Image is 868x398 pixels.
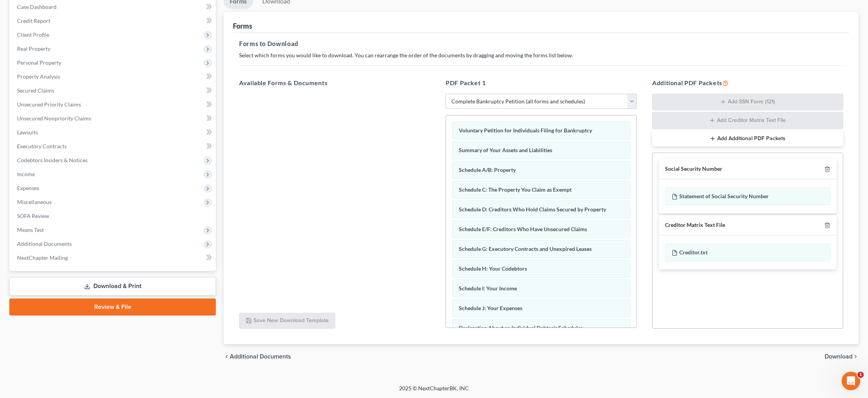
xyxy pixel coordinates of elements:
span: Executory Contracts [17,143,67,149]
button: Add SSN Form (121) [652,94,843,111]
span: Income [17,171,35,177]
a: Secured Claims [11,84,216,98]
span: Additional Documents [230,353,291,360]
span: Property Analysis [17,73,60,80]
span: Additional Documents [17,240,72,247]
a: Download & Print [9,277,216,295]
span: Schedule C: The Property You Claim as Exempt [459,186,572,193]
div: Social Security Number [665,165,722,173]
a: chevron_left Additional Documents [224,353,291,360]
i: chevron_right [852,353,859,360]
span: Unsecured Priority Claims [17,101,81,108]
h5: Forms to Download [239,39,843,48]
a: Review & File [9,298,216,316]
h5: PDF Packet 1 [446,78,637,87]
span: 1 [858,372,864,378]
span: Schedule E/F: Creditors Who Have Unsecured Claims [459,226,587,232]
span: Schedule G: Executory Contracts and Unexpired Leases [459,245,592,252]
span: Lawsuits [17,129,38,136]
span: Codebtors Insiders & Notices [17,157,88,163]
span: Schedule H: Your Codebtors [459,265,527,272]
span: Schedule D: Creditors Who Hold Claims Secured by Property [459,206,606,213]
button: Save New Download Template [239,313,335,329]
a: SOFA Review [11,209,216,223]
span: NextChapter Mailing [17,254,68,261]
div: Statement of Social Security Number [665,187,830,205]
button: Download chevron_right [825,353,859,360]
span: Schedule A/B: Property [459,166,516,173]
span: Credit Report [17,17,50,24]
div: Creditor Matrix Text File [665,221,725,229]
a: NextChapter Mailing [11,251,216,265]
span: SOFA Review [17,213,49,219]
h5: Additional PDF Packets [652,78,843,87]
span: Expenses [17,185,39,191]
span: Personal Property [17,59,61,66]
span: Means Test [17,226,44,233]
span: Schedule I: Your Income [459,285,517,292]
span: Case Dashboard [17,3,57,10]
div: Creditor.txt [665,244,830,261]
iframe: Intercom live chat [842,372,860,390]
span: Download [825,353,852,360]
i: chevron_left [224,353,230,360]
span: Declaration About an Individual Debtor's Schedules [459,324,583,331]
div: Forms [233,21,252,31]
a: Property Analysis [11,70,216,84]
p: Select which forms you would like to download. You can rearrange the order of the documents by dr... [239,51,843,59]
span: Secured Claims [17,87,54,94]
span: Miscellaneous [17,199,52,205]
a: Unsecured Priority Claims [11,98,216,112]
a: Executory Contracts [11,139,216,153]
span: Schedule J: Your Expenses [459,305,522,311]
a: Credit Report [11,14,216,28]
span: Voluntary Petition for Individuals Filing for Bankruptcy [459,127,592,134]
h5: Available Forms & Documents [239,78,430,87]
a: Unsecured Nonpriority Claims [11,112,216,125]
span: Unsecured Nonpriority Claims [17,115,91,122]
span: Summary of Your Assets and Liabilities [459,147,552,153]
span: Real Property [17,45,50,52]
button: Add Additional PDF Packets [652,130,843,147]
button: Add Creditor Matrix Text File [652,112,843,129]
a: Lawsuits [11,125,216,139]
span: Client Profile [17,31,49,38]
